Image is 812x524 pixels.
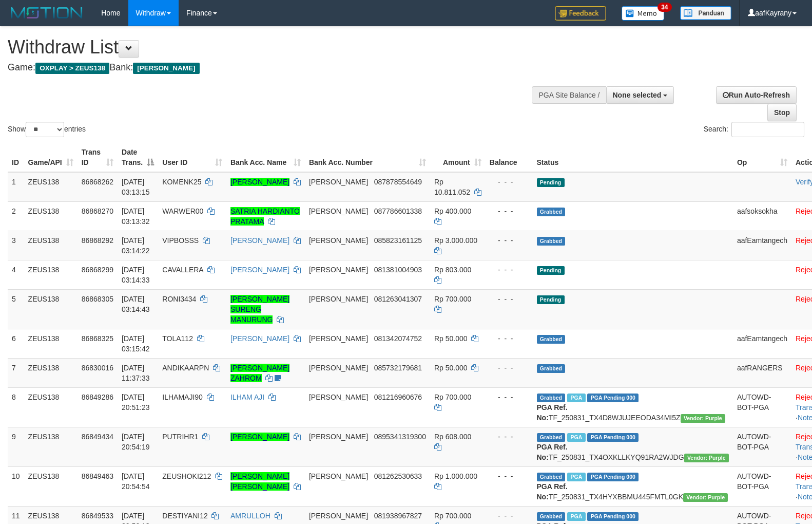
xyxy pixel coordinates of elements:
td: aafEamtangech [733,329,791,358]
span: Grabbed [537,394,566,402]
img: panduan.png [680,6,731,20]
a: [PERSON_NAME] SURENG MANURUNG [230,295,289,324]
th: ID [8,143,24,172]
span: [PERSON_NAME] [309,472,368,480]
span: Pending [537,266,565,275]
td: TF_250831_TX4HYXBBMU445FMTL0GK [533,466,733,506]
span: None selected [613,91,662,99]
span: 86849533 [82,512,113,520]
a: [PERSON_NAME] [230,433,289,441]
span: Copy 081938967827 to clipboard [374,512,422,520]
a: Stop [767,104,797,121]
a: [PERSON_NAME] [PERSON_NAME] [230,472,289,491]
th: Game/API: activate to sort column ascending [24,143,78,172]
span: 86868262 [82,178,113,186]
td: aafsoksokha [733,201,791,231]
img: Button%20Memo.svg [622,6,665,21]
span: Copy 081216960676 to clipboard [374,393,422,401]
td: 2 [8,201,24,231]
span: OXPLAY > ZEUS138 [35,63,109,74]
span: Grabbed [537,208,566,216]
div: - - - [490,471,529,481]
span: Pending [537,295,565,304]
span: [PERSON_NAME] [309,295,368,303]
span: Copy 081342074752 to clipboard [374,334,422,343]
span: [DATE] 03:14:43 [122,295,150,313]
span: Rp 700.000 [434,393,471,401]
td: ZEUS138 [24,427,78,466]
span: Grabbed [537,364,566,373]
span: 86849434 [82,433,113,441]
input: Search: [731,122,804,137]
th: Trans ID: activate to sort column ascending [78,143,118,172]
span: [PERSON_NAME] [309,393,368,401]
span: Rp 50.000 [434,364,468,372]
span: 86868299 [82,266,113,274]
span: PUTRIHR1 [162,433,198,441]
span: [PERSON_NAME] [309,364,368,372]
span: Marked by aafRornrotha [567,512,585,521]
span: 86868305 [82,295,113,303]
img: MOTION_logo.png [8,5,86,21]
a: [PERSON_NAME] ZAHROM [230,364,289,382]
span: Grabbed [537,335,566,344]
div: - - - [490,511,529,521]
span: Rp 10.811.052 [434,178,470,196]
td: 5 [8,289,24,329]
span: [DATE] 03:13:15 [122,178,150,196]
td: ZEUS138 [24,231,78,260]
td: 6 [8,329,24,358]
span: Marked by aafRornrotha [567,394,585,402]
span: [DATE] 03:15:42 [122,334,150,353]
span: Copy 081262530633 to clipboard [374,472,422,480]
td: aafRANGERS [733,358,791,387]
span: Vendor URL: https://trx4.1velocity.biz [681,414,725,423]
a: SATRIA HARDIANTO PRATAMA [230,207,300,226]
span: DESTIYANI12 [162,512,207,520]
span: 86868325 [82,334,113,343]
span: Copy 085823161125 to clipboard [374,236,422,245]
span: Marked by aafRornrotha [567,473,585,481]
td: ZEUS138 [24,260,78,289]
span: TOLA112 [162,334,193,343]
span: Copy 087786601338 to clipboard [374,207,422,215]
span: Pending [537,178,565,187]
span: Vendor URL: https://trx4.1velocity.biz [684,454,729,462]
th: User ID: activate to sort column ascending [158,143,226,172]
span: ILHAMAJI90 [162,393,203,401]
span: [PERSON_NAME] [309,207,368,215]
span: [PERSON_NAME] [133,63,199,74]
label: Search: [704,122,804,137]
span: [DATE] 03:14:22 [122,236,150,255]
span: [PERSON_NAME] [309,236,368,245]
div: - - - [490,432,529,442]
div: - - - [490,294,529,304]
span: ZEUSHOKI212 [162,472,211,480]
th: Status [533,143,733,172]
span: CAVALLERA [162,266,203,274]
label: Show entries [8,122,86,137]
th: Date Trans.: activate to sort column descending [118,143,158,172]
h1: Withdraw List [8,37,531,58]
div: - - - [490,392,529,402]
span: [PERSON_NAME] [309,266,368,274]
span: [PERSON_NAME] [309,178,368,186]
span: [PERSON_NAME] [309,512,368,520]
span: RONI3434 [162,295,196,303]
a: [PERSON_NAME] [230,266,289,274]
span: 86830016 [82,364,113,372]
td: 4 [8,260,24,289]
span: ANDIKAARPN [162,364,209,372]
td: ZEUS138 [24,358,78,387]
span: Copy 081381004903 to clipboard [374,266,422,274]
td: 7 [8,358,24,387]
td: 9 [8,427,24,466]
th: Balance [486,143,533,172]
td: 8 [8,387,24,427]
td: 1 [8,172,24,202]
span: Marked by aafRornrotha [567,433,585,442]
a: ILHAM AJI [230,393,264,401]
h4: Game: Bank: [8,63,531,73]
a: [PERSON_NAME] [230,178,289,186]
div: - - - [490,206,529,216]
